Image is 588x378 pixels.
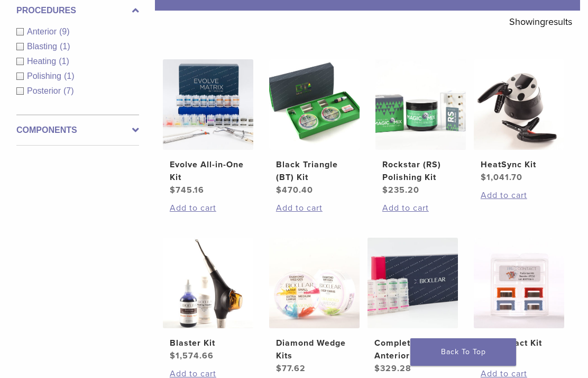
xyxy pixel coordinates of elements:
a: Rockstar (RS) Polishing KitRockstar (RS) Polishing Kit $235.20 [375,59,466,196]
a: HeatSync KitHeatSync Kit $1,041.70 [474,59,564,184]
h2: Diamond Wedge Kits [276,337,353,362]
bdi: 235.20 [382,185,419,195]
img: HeatSync Kit [474,59,564,150]
a: Diamond Wedge KitsDiamond Wedge Kits $77.62 [269,238,360,375]
span: Blasting [27,42,60,51]
h2: Blaster Kit [170,337,246,349]
a: Add to cart: “Black Triangle (BT) Kit” [276,202,353,214]
span: (7) [63,86,74,95]
a: Add to cart: “Rockstar (RS) Polishing Kit” [382,202,459,214]
a: Black Triangle (BT) KitBlack Triangle (BT) Kit $470.40 [269,59,360,196]
img: Complete HD Anterior Kit [368,238,458,328]
img: TruContact Kit [474,238,564,328]
bdi: 1,041.70 [481,172,522,183]
span: $ [382,185,388,195]
a: Blaster KitBlaster Kit $1,574.66 [163,238,253,362]
h2: Evolve All-in-One Kit [170,158,246,184]
label: Components [16,124,139,137]
span: (1) [60,42,70,51]
a: Add to cart: “Evolve All-in-One Kit” [170,202,246,214]
bdi: 77.62 [276,363,306,374]
span: $ [481,172,486,183]
span: Posterior [27,86,63,95]
img: Rockstar (RS) Polishing Kit [375,59,466,150]
a: Add to cart: “HeatSync Kit” [481,189,557,202]
a: Complete HD Anterior KitComplete HD Anterior Kit $329.28 [368,238,458,375]
img: Black Triangle (BT) Kit [269,59,360,150]
bdi: 1,574.66 [170,350,214,361]
span: $ [276,363,282,374]
p: Showing results [509,11,572,33]
span: $ [170,185,176,195]
a: Back To Top [410,338,516,366]
span: $ [170,350,176,361]
h2: TruContact Kit [481,337,557,349]
span: Heating [27,57,59,66]
h2: Black Triangle (BT) Kit [276,158,353,184]
img: Blaster Kit [163,238,253,328]
img: Evolve All-in-One Kit [163,59,253,150]
bdi: 745.16 [170,185,204,195]
span: Polishing [27,71,64,80]
bdi: 329.28 [374,363,411,374]
span: $ [374,363,380,374]
img: Diamond Wedge Kits [269,238,360,328]
span: Anterior [27,27,59,36]
a: TruContact KitTruContact Kit $58.68 [474,238,564,362]
h2: HeatSync Kit [481,158,557,171]
h2: Complete HD Anterior Kit [374,337,451,362]
a: Evolve All-in-One KitEvolve All-in-One Kit $745.16 [163,59,253,196]
span: (9) [59,27,70,36]
label: Procedures [16,4,139,17]
span: $ [276,185,282,195]
bdi: 470.40 [276,185,313,195]
h2: Rockstar (RS) Polishing Kit [382,158,459,184]
span: (1) [64,71,75,80]
span: (1) [59,57,69,66]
